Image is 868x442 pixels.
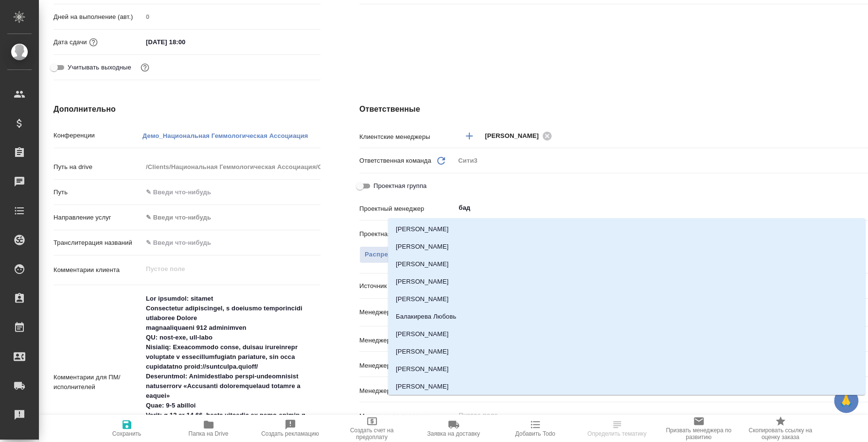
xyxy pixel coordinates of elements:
p: Клиентские менеджеры [359,132,455,142]
span: Определить тематику [587,430,646,437]
span: 🙏 [838,391,854,411]
button: Добавить менеджера [458,124,481,148]
div: ✎ Введи что-нибудь [146,213,309,222]
li: [PERSON_NAME] [388,255,865,273]
span: Проектная группа [373,181,426,191]
input: Пустое поле [142,10,320,24]
a: Демо_Национальная Геммологическая Ассоциация [142,131,308,139]
p: Проектный менеджер [359,204,455,214]
p: Комментарии для ПМ/исполнителей [53,373,142,392]
button: Если добавить услуги и заполнить их объемом, то дата рассчитается автоматически [87,36,100,49]
span: Сохранить [112,430,142,437]
button: Выбери, если сб и вс нужно считать рабочими днями для выполнения заказа. [139,61,151,74]
p: Путь на drive [53,162,142,172]
li: [PERSON_NAME] [388,273,865,290]
span: Распределить на ПМ-команду [365,249,463,260]
p: Направление услуг [53,213,142,222]
span: Создать рекламацию [261,430,319,437]
p: Демо_Национальная Геммологическая Ассоциация [142,132,308,139]
span: Создать счет на предоплату [337,427,407,441]
input: ✎ Введи что-нибудь [142,185,320,199]
span: Скопировать ссылку на оценку заказа [745,427,815,441]
p: Проектная команда [359,229,418,239]
li: [PERSON_NAME] [388,378,865,395]
div: [PERSON_NAME] [485,130,555,142]
span: Добавить Todo [515,430,555,437]
input: Пустое поле [142,160,320,174]
button: Определить тематику [576,415,658,442]
h4: Дополнительно [53,103,320,115]
p: Менеджеры верстки [359,307,455,317]
li: [PERSON_NAME] [388,343,865,360]
button: Добавить Todo [495,415,576,442]
button: Распределить на ПМ-команду [359,246,469,263]
span: Призвать менеджера по развитию [664,427,734,441]
span: [PERSON_NAME] [485,131,545,141]
button: Призвать менеджера по развитию [658,415,740,442]
p: Источник [359,281,455,291]
li: [PERSON_NAME] [388,360,865,378]
li: [PERSON_NAME] [388,325,865,343]
button: Создать рекламацию [249,415,331,442]
p: Ответственная команда [359,156,431,166]
li: [PERSON_NAME] [388,290,865,308]
p: Менеджер support team [359,336,455,345]
p: Дата сдачи [53,37,87,47]
button: Папка на Drive [168,415,249,442]
button: Создать счет на предоплату [331,415,413,442]
p: Менеджер по продажам [359,411,455,421]
p: Менеджер входящих [359,386,455,396]
button: Заявка на доставку [413,415,495,442]
button: 🙏 [834,389,858,413]
p: Комментарии клиента [53,265,142,275]
p: Дней на выполнение (авт.) [53,12,142,22]
li: Балакирева Любовь [388,308,865,325]
li: [PERSON_NAME] [388,238,865,255]
button: Сохранить [86,415,168,442]
li: [PERSON_NAME] [388,221,865,238]
button: Скопировать ссылку на оценку заказа [740,415,821,442]
input: ✎ Введи что-нибудь [142,236,320,250]
p: Конференции [53,131,142,140]
span: Учитывать выходные [68,63,131,72]
div: ✎ Введи что-нибудь [142,209,320,226]
span: Заявка на доставку [427,430,479,437]
input: ✎ Введи что-нибудь [142,35,228,49]
span: Папка на Drive [189,430,229,437]
p: Путь [53,187,142,197]
p: Транслитерация названий [53,238,142,248]
p: Менеджер по развитию [359,361,455,371]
